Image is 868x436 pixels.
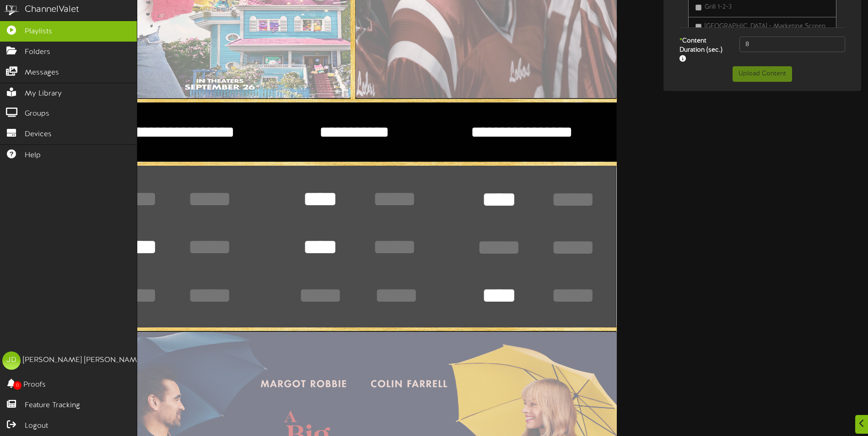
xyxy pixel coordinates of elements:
[23,380,46,390] span: Proofs
[25,129,52,140] span: Devices
[739,37,845,52] input: 15
[25,150,41,161] span: Help
[25,109,49,119] span: Groups
[2,351,21,370] div: JD
[25,89,62,99] span: My Library
[25,421,48,431] span: Logout
[25,400,80,411] span: Feature Tracking
[733,66,792,82] button: Upload Content
[705,4,732,11] span: Grill 1-2-3
[25,47,50,58] span: Folders
[13,381,22,390] span: 0
[695,24,701,30] input: [GEOGRAPHIC_DATA] - Marketing Screen
[705,23,825,30] span: [GEOGRAPHIC_DATA] - Marketing Screen
[23,355,143,366] div: [PERSON_NAME] [PERSON_NAME]
[695,5,701,11] input: Grill 1-2-3
[25,3,79,16] div: ChannelValet
[25,68,59,78] span: Messages
[25,27,52,37] span: Playlists
[673,37,733,64] label: Content Duration (sec.)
